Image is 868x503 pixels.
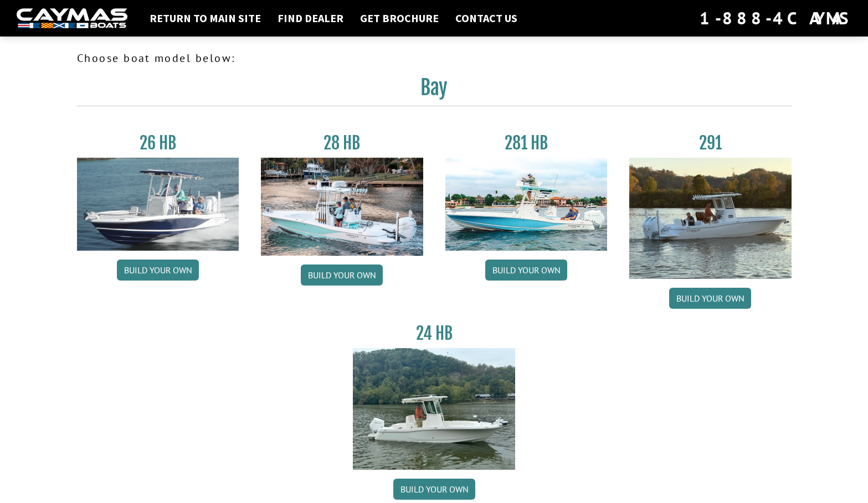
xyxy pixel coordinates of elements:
img: 28_hb_thumbnail_for_caymas_connect.jpg [261,158,423,256]
a: Build your own [485,260,567,281]
img: white-logo-c9c8dbefe5ff5ceceb0f0178aa75bf4bb51f6bca0971e226c86eb53dfe498488.png [17,8,127,29]
h2: Bay [77,75,792,106]
a: Contact Us [450,11,523,25]
a: Get Brochure [355,11,444,25]
a: Return to main site [144,11,266,25]
a: Build your own [669,288,751,309]
a: Build your own [301,265,383,286]
h3: 28 HB [261,133,423,153]
img: 291_Thumbnail.jpg [629,158,792,279]
img: 28-hb-twin.jpg [445,158,608,251]
h3: 26 HB [77,133,239,153]
h3: 24 HB [353,323,515,344]
img: 26_new_photo_resized.jpg [77,158,239,251]
h3: 281 HB [445,133,608,153]
h3: 291 [629,133,792,153]
div: 1-888-4CAYMAS [700,6,851,30]
a: Build your own [393,479,475,500]
a: Find Dealer [272,11,349,25]
p: Choose boat model below: [77,50,792,66]
img: 24_HB_thumbnail.jpg [353,348,515,469]
a: Build your own [117,260,199,281]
